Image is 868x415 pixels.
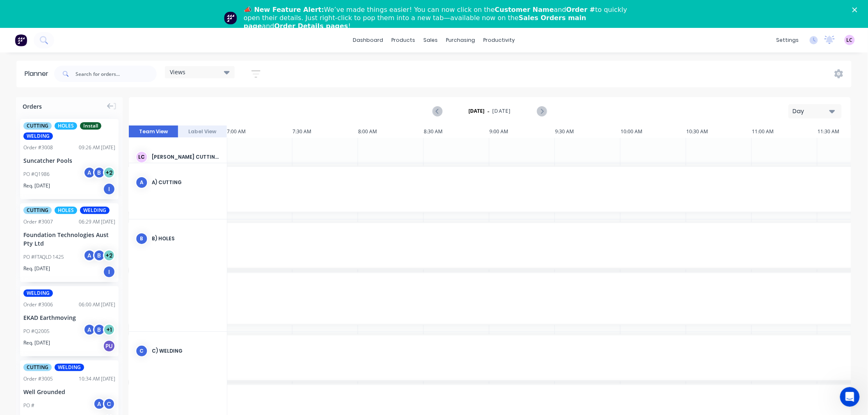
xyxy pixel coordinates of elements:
div: A [83,166,96,179]
div: 7:30 AM [292,125,358,138]
div: B [135,233,148,245]
div: I [103,183,115,195]
div: Well Grounded [23,388,115,396]
span: HOLES [55,122,77,130]
iframe: Intercom live chat [840,387,860,407]
div: + 2 [103,166,115,179]
div: 9:00 AM [489,125,555,138]
span: WELDING [80,207,110,214]
div: 8:30 AM [424,125,489,138]
button: Day [788,104,842,119]
button: Label View [178,125,227,138]
div: 06:29 AM [DATE] [79,218,115,226]
div: EKAD Earthmoving [23,313,115,322]
img: Profile image for Team [224,11,237,25]
div: A) Cutting [152,179,220,186]
div: B) Holes [152,235,220,242]
span: Req. [DATE] [23,182,50,189]
button: Next page [537,106,546,116]
div: Day [793,107,831,116]
div: A [93,398,105,410]
button: Previous page [433,106,443,116]
div: PU [103,340,115,352]
div: + 2 [103,249,115,262]
span: CUTTING [23,364,52,371]
div: Foundation Technologies Aust Pty Ltd [23,230,115,248]
div: 06:00 AM [DATE] [79,301,115,308]
div: Close [852,7,861,12]
div: 7:00 AM [227,125,292,138]
span: Req. [DATE] [23,265,50,272]
span: WELDING [23,132,53,140]
div: LC [135,151,148,163]
div: Order # 3005 [23,375,53,383]
div: 9:30 AM [555,125,621,138]
b: 📣 New Feature Alert: [244,6,324,14]
div: purchasing [442,34,480,46]
span: Views [170,68,185,76]
div: Order # 3006 [23,301,53,308]
span: WELDING [23,290,53,297]
div: 10:30 AM [686,125,752,138]
b: Sales Orders main page [244,14,586,30]
div: productivity [480,34,519,46]
input: Search for orders... [75,66,157,82]
b: Order Details pages [274,22,348,30]
div: Planner [25,69,53,79]
div: B [93,166,105,179]
div: PO #Q1986 [23,171,50,178]
span: Req. [DATE] [23,339,50,347]
a: dashboard [349,34,388,46]
button: Team View [129,125,178,138]
div: 10:00 AM [621,125,686,138]
div: B [93,249,105,262]
span: WELDING [55,364,84,371]
span: Install [80,122,101,130]
div: B [93,324,105,336]
strong: [DATE] [468,107,485,115]
span: HOLES [55,207,77,214]
span: [DATE] [493,107,511,115]
div: sales [420,34,442,46]
div: PO #Q2005 [23,328,50,335]
div: 09:26 AM [DATE] [79,144,115,151]
div: 11:00 AM [752,125,818,138]
div: + 1 [103,324,115,336]
div: products [388,34,420,46]
div: C [103,398,115,410]
div: settings [772,34,803,46]
div: I [103,266,115,278]
div: PO # [23,402,34,409]
div: A [83,249,96,262]
div: 10:34 AM [DATE] [79,375,115,383]
div: [PERSON_NAME] Cutting (You) [152,153,220,161]
b: Order # [566,6,596,14]
div: 8:00 AM [358,125,424,138]
div: C) Welding [152,347,220,355]
img: Factory [15,34,27,46]
div: A [83,324,96,336]
div: Order # 3008 [23,144,53,151]
div: C [135,345,148,357]
span: LC [847,36,853,44]
div: Suncatcher Pools [23,156,115,165]
div: PO #FTAQLD 1425 [23,253,64,261]
div: Order # 3007 [23,218,53,226]
span: CUTTING [23,122,52,130]
div: A [135,176,148,189]
b: Customer Name [495,6,554,14]
div: We’ve made things easier! You can now click on the and to quickly open their details. Just right-... [244,6,631,30]
span: - [488,106,490,116]
span: Orders [23,102,42,111]
span: CUTTING [23,207,52,214]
